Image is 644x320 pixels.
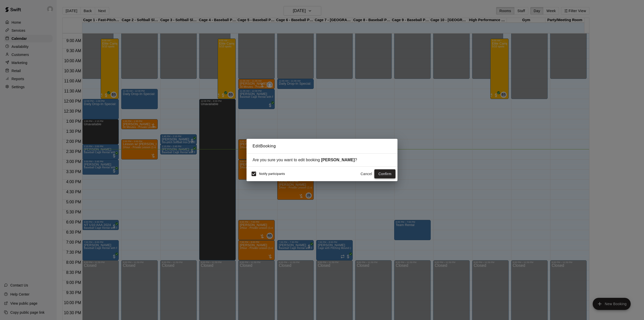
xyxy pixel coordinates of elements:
[259,172,285,176] span: Notify participants
[358,169,374,179] button: Cancel
[247,139,397,153] h2: Edit Booking
[253,158,391,162] div: Are you sure you want to edit booking ?
[321,158,355,162] strong: [PERSON_NAME]
[374,169,395,179] button: Confirm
